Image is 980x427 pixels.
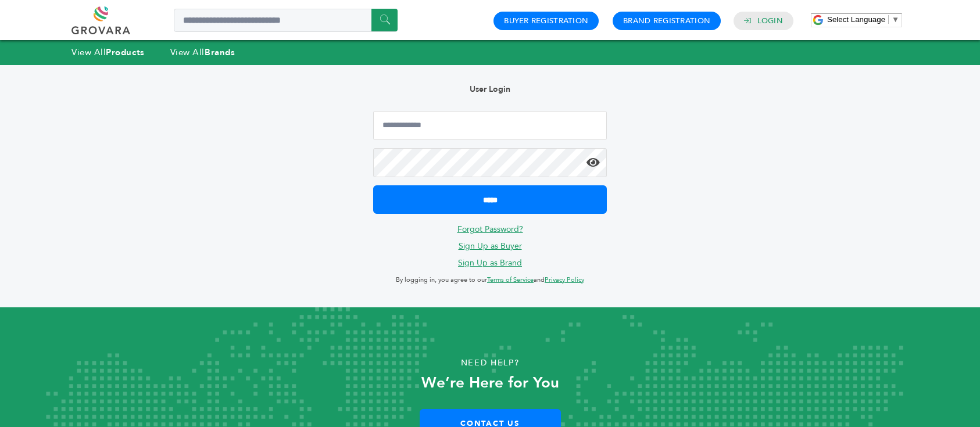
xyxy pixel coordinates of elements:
a: Buyer Registration [504,16,588,26]
a: Brand Registration [623,16,710,26]
span: ▼ [892,15,899,24]
span: Select Language [827,15,885,24]
strong: Products [106,46,144,58]
a: Login [757,16,783,26]
a: View AllProducts [71,46,145,58]
strong: Brands [205,46,235,58]
input: Email Address [373,111,607,140]
p: Need Help? [49,354,931,372]
input: Password [373,148,607,177]
a: Sign Up as Brand [458,257,522,268]
a: Forgot Password? [457,224,523,235]
b: User Login [470,84,510,95]
span: ​ [888,15,889,24]
p: By logging in, you agree to our and [373,273,607,287]
a: Select Language​ [827,15,899,24]
a: Terms of Service [487,275,534,284]
input: Search a product or brand... [174,9,398,32]
strong: We’re Here for You [421,372,559,393]
a: View AllBrands [170,46,235,58]
a: Privacy Policy [545,275,584,284]
a: Sign Up as Buyer [459,241,522,252]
